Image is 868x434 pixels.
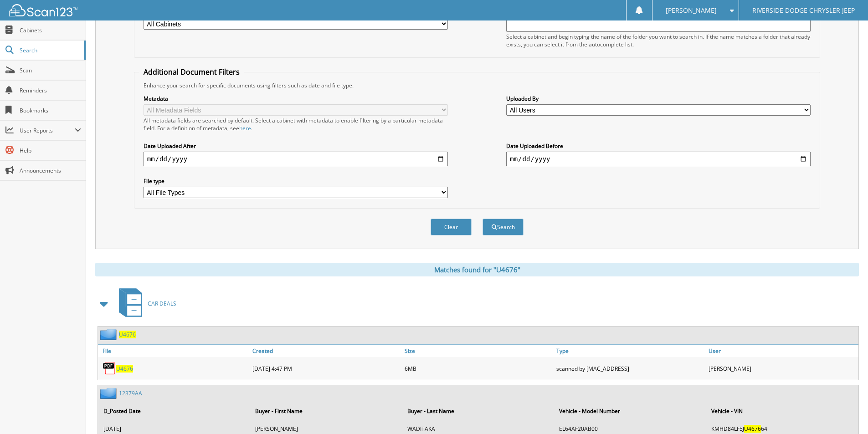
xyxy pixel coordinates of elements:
[144,142,448,150] label: Date Uploaded After
[20,46,80,54] span: Search
[707,402,858,420] th: Vehicle - VIN
[403,402,554,420] th: Buyer - Last Name
[666,8,717,13] span: [PERSON_NAME]
[506,142,811,150] label: Date Uploaded Before
[555,402,705,420] th: Vehicle - Model Number
[119,389,142,397] a: 12379AA
[506,95,811,102] label: Uploaded By
[20,66,81,74] span: Scan
[402,345,555,357] a: Size
[100,329,119,340] img: folder2.png
[144,152,448,166] input: start
[9,4,77,16] img: scan123-logo-white.svg
[139,67,244,77] legend: Additional Document Filters
[20,26,81,34] span: Cabinets
[144,117,448,132] div: All metadata fields are searched by default. Select a cabinet with metadata to enable filtering b...
[95,263,859,276] div: Matches found for "U4676"
[116,365,133,373] a: U4676
[706,345,858,357] a: User
[139,82,815,89] div: Enhance your search for specific documents using filters such as date and file type.
[706,359,858,378] div: [PERSON_NAME]
[506,33,811,48] div: Select a cabinet and begin typing the name of the folder you want to search in. If the name match...
[554,359,706,378] div: scanned by [MAC_ADDRESS]
[506,152,811,166] input: end
[98,345,250,357] a: File
[250,345,402,357] a: Created
[554,345,706,357] a: Type
[251,402,401,420] th: Buyer - First Name
[431,219,472,235] button: Clear
[483,219,524,235] button: Search
[752,8,855,13] span: RIVERSIDE DODGE CHRYSLER JEEP
[20,167,81,174] span: Announcements
[744,425,761,433] span: U4676
[100,388,119,399] img: folder2.png
[103,362,116,375] img: PDF.png
[144,177,448,185] label: File type
[822,390,868,434] iframe: Chat Widget
[402,359,555,378] div: 6MB
[113,286,176,322] a: CAR DEALS
[144,95,448,102] label: Metadata
[239,124,251,132] a: here
[119,331,136,338] a: U4676
[20,87,81,94] span: Reminders
[99,402,250,420] th: D_Posted Date
[20,127,75,134] span: User Reports
[148,300,176,307] span: CAR DEALS
[20,147,81,154] span: Help
[250,359,402,378] div: [DATE] 4:47 PM
[20,107,81,114] span: Bookmarks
